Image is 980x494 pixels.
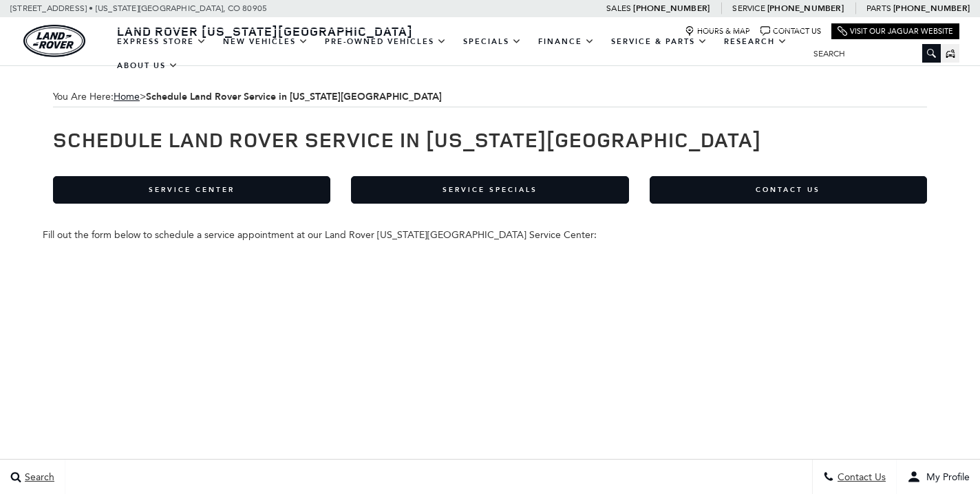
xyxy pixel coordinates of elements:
span: Parts [866,3,891,13]
span: You Are Here: [53,87,927,107]
span: Contact Us [834,471,886,483]
img: Land Rover [23,25,85,57]
a: Pre-Owned Vehicles [317,30,455,54]
strong: Schedule Land Rover Service in [US_STATE][GEOGRAPHIC_DATA] [146,90,442,103]
a: Contact Us [760,26,821,36]
span: Land Rover [US_STATE][GEOGRAPHIC_DATA] [117,23,413,39]
a: Research [716,30,796,54]
span: Sales [606,3,631,13]
a: Home [114,91,140,103]
a: [PHONE_NUMBER] [633,3,710,14]
a: About Us [109,54,187,78]
a: Contact Us [650,176,927,204]
a: Service Center [53,176,330,204]
a: [PHONE_NUMBER] [893,3,970,14]
button: user-profile-menu [897,460,980,494]
a: Specials [455,30,530,54]
input: Search [803,45,941,62]
h1: Schedule Land Rover Service in [US_STATE][GEOGRAPHIC_DATA] [53,128,927,151]
a: EXPRESS STORE [109,30,215,54]
nav: Main Navigation [109,30,803,78]
a: Service & Parts [603,30,716,54]
div: Fill out the form below to schedule a service appointment at our Land Rover [US_STATE][GEOGRAPHIC... [43,229,937,241]
span: My Profile [921,471,970,483]
div: Breadcrumbs [53,87,927,107]
span: Search [21,471,54,483]
a: New Vehicles [215,30,317,54]
a: Land Rover [US_STATE][GEOGRAPHIC_DATA] [109,23,421,39]
a: Service Specials [351,176,628,204]
a: Hours & Map [685,26,750,36]
span: > [114,91,442,103]
a: [PHONE_NUMBER] [767,3,844,14]
a: Finance [530,30,603,54]
a: [STREET_ADDRESS] • [US_STATE][GEOGRAPHIC_DATA], CO 80905 [10,3,267,13]
span: Service [732,3,765,13]
a: land-rover [23,25,85,57]
a: Visit Our Jaguar Website [838,26,953,36]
